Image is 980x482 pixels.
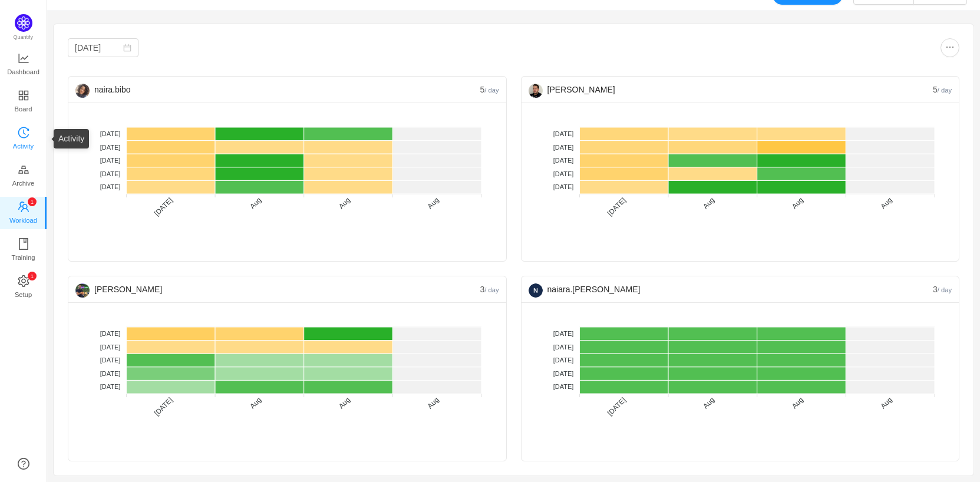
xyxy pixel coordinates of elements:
[12,171,34,195] span: Archive
[790,196,804,210] tspan: Aug
[28,197,37,206] sup: 1
[68,38,138,57] input: Select date
[18,238,29,250] i: icon: book
[7,60,39,84] span: Dashboard
[480,85,499,94] span: 5
[553,183,573,190] tspan: [DATE]
[933,85,952,94] span: 5
[248,395,263,410] tspan: Aug
[75,84,90,98] img: 24
[15,97,32,121] span: Board
[13,134,34,158] span: Activity
[100,370,121,377] tspan: [DATE]
[790,395,804,410] tspan: Aug
[18,275,29,287] i: icon: setting
[18,52,29,64] i: icon: line-chart
[100,383,121,390] tspan: [DATE]
[100,344,121,351] tspan: [DATE]
[553,157,573,164] tspan: [DATE]
[15,14,32,32] img: Quantify
[529,77,933,103] div: [PERSON_NAME]
[553,130,573,137] tspan: [DATE]
[529,276,933,302] div: naiara.[PERSON_NAME]
[337,395,352,410] tspan: Aug
[11,246,35,269] span: Training
[18,53,29,77] a: Dashboard
[18,127,29,138] i: icon: history
[606,196,628,218] tspan: [DATE]
[938,87,952,94] small: / day
[426,196,441,210] tspan: Aug
[123,44,131,52] i: icon: calendar
[529,84,543,98] img: 24
[75,77,480,103] div: naira.bibo
[30,197,33,206] p: 1
[553,170,573,177] tspan: [DATE]
[15,283,32,306] span: Setup
[100,183,121,190] tspan: [DATE]
[28,272,37,280] sup: 1
[153,396,174,418] tspan: [DATE]
[100,356,121,364] tspan: [DATE]
[606,396,628,418] tspan: [DATE]
[553,344,573,351] tspan: [DATE]
[18,164,29,188] a: Archive
[938,286,952,293] small: / day
[933,285,952,294] span: 3
[529,283,543,298] img: 1da59b56b8cbb57b1c8c1ad592df508d
[553,356,573,364] tspan: [DATE]
[248,196,263,210] tspan: Aug
[337,196,352,210] tspan: Aug
[18,458,29,470] a: icon: question-circle
[18,201,29,213] i: icon: team
[553,383,573,390] tspan: [DATE]
[18,239,29,262] a: Training
[553,370,573,377] tspan: [DATE]
[701,196,716,210] tspan: Aug
[75,276,480,302] div: [PERSON_NAME]
[75,283,90,298] img: 4fed4fb2856dca17848a66d77c40d83b
[100,130,121,137] tspan: [DATE]
[484,87,499,94] small: / day
[879,196,893,210] tspan: Aug
[941,38,959,57] button: icon: ellipsis
[553,144,573,151] tspan: [DATE]
[18,127,29,151] a: Activity
[480,285,499,294] span: 3
[153,196,174,218] tspan: [DATE]
[484,286,499,293] small: / day
[100,157,121,164] tspan: [DATE]
[14,34,34,40] span: Quantify
[18,276,29,299] a: icon: settingSetup
[18,90,29,114] a: Board
[100,144,121,151] tspan: [DATE]
[18,90,29,101] i: icon: appstore
[701,395,716,410] tspan: Aug
[553,330,573,337] tspan: [DATE]
[9,209,37,232] span: Workload
[426,395,441,410] tspan: Aug
[18,164,29,176] i: icon: gold
[100,330,121,337] tspan: [DATE]
[30,272,33,280] p: 1
[18,202,29,225] a: icon: teamWorkload
[100,170,121,177] tspan: [DATE]
[879,395,893,410] tspan: Aug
